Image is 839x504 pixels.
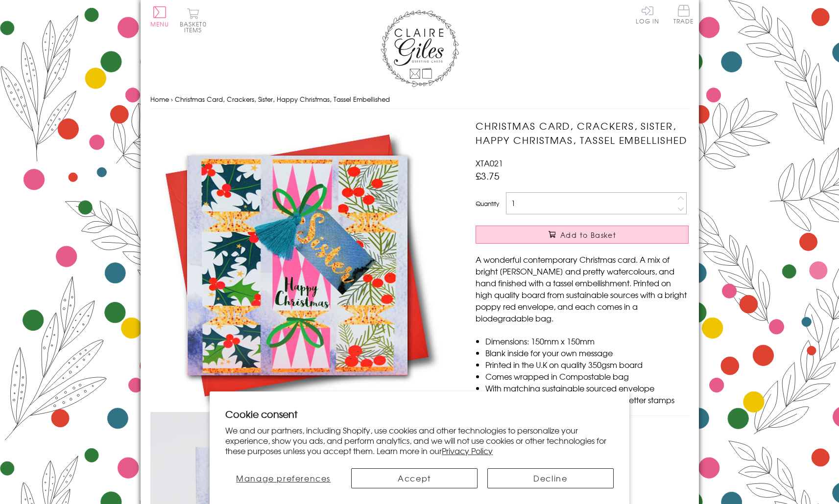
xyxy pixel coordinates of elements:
button: Basket0 items [180,8,207,33]
li: Printed in the U.K on quality 350gsm board [485,359,689,370]
span: Manage preferences [236,472,331,484]
h2: Cookie consent [225,407,614,421]
li: With matching sustainable sourced envelope [485,382,689,394]
span: Menu [150,20,169,28]
span: Trade [673,5,694,24]
label: Quantity [476,199,499,208]
button: Manage preferences [225,468,341,488]
nav: breadcrumbs [150,90,689,110]
a: Log In [636,5,659,24]
button: Decline [487,468,614,488]
li: Dimensions: 150mm x 150mm [485,335,689,347]
p: We and our partners, including Shopify, use cookies and other technologies to personalize your ex... [225,425,614,456]
h1: Christmas Card, Crackers, Sister, Happy Christmas, Tassel Embellished [476,119,689,147]
button: Menu [150,6,169,27]
button: Accept [351,468,478,488]
span: Christmas Card, Crackers, Sister, Happy Christmas, Tassel Embellished [175,94,390,104]
a: Home [150,94,169,104]
span: 0 items [184,20,207,34]
li: Comes wrapped in Compostable bag [485,370,689,382]
span: Add to Basket [560,230,616,240]
button: Add to Basket [476,226,689,244]
span: › [171,94,173,104]
img: Claire Giles Greetings Cards [381,10,459,87]
img: Christmas Card, Crackers, Sister, Happy Christmas, Tassel Embellished [150,119,444,412]
p: A wonderful contemporary Christmas card. A mix of bright [PERSON_NAME] and pretty watercolours, a... [476,253,689,324]
a: Trade [673,5,694,26]
span: £3.75 [476,169,500,183]
span: XTA021 [476,157,503,169]
li: Blank inside for your own message [485,347,689,359]
a: Privacy Policy [442,445,493,457]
